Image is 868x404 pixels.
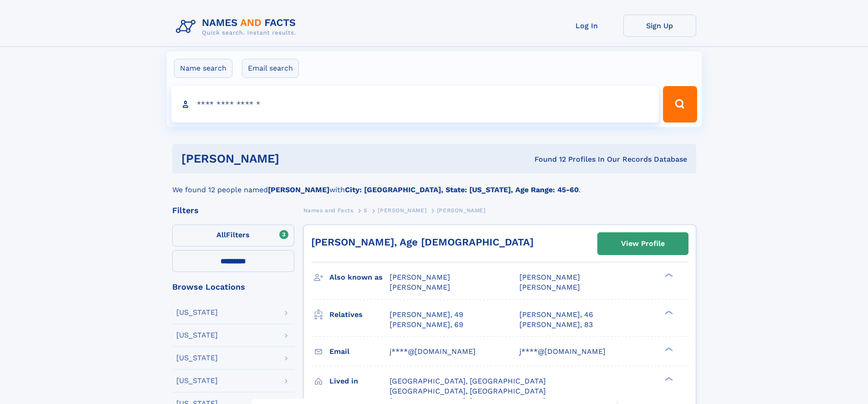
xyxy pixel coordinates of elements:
[390,387,546,395] span: [GEOGRAPHIC_DATA], [GEOGRAPHIC_DATA]
[390,377,546,385] span: [GEOGRAPHIC_DATA], [GEOGRAPHIC_DATA]
[172,206,294,215] div: Filters
[598,233,688,255] a: View Profile
[378,207,426,214] span: [PERSON_NAME]
[172,174,696,195] div: We found 12 people named with .
[242,59,299,78] label: Email search
[171,86,659,123] input: search input
[519,283,580,291] span: [PERSON_NAME]
[437,207,486,214] span: [PERSON_NAME]
[364,207,368,214] span: S
[364,205,368,216] a: S
[663,309,673,315] div: ❯
[550,15,623,37] a: Log In
[303,205,354,216] a: Names and Facts
[172,15,303,39] img: Logo Names and Facts
[663,86,697,123] button: Search Button
[623,15,696,37] a: Sign Up
[378,205,426,216] a: [PERSON_NAME]
[176,354,218,362] div: [US_STATE]
[390,273,450,281] span: [PERSON_NAME]
[176,377,218,384] div: [US_STATE]
[268,185,329,194] b: [PERSON_NAME]
[519,310,593,320] a: [PERSON_NAME], 46
[176,332,218,339] div: [US_STATE]
[519,273,580,281] span: [PERSON_NAME]
[390,310,463,320] a: [PERSON_NAME], 49
[329,373,390,389] h3: Lived in
[311,236,534,248] a: [PERSON_NAME], Age [DEMOGRAPHIC_DATA]
[663,346,673,352] div: ❯
[174,59,232,78] label: Name search
[329,270,390,285] h3: Also known as
[407,154,687,164] div: Found 12 Profiles In Our Records Database
[345,185,579,194] b: City: [GEOGRAPHIC_DATA], State: [US_STATE], Age Range: 45-60
[663,272,673,278] div: ❯
[329,307,390,322] h3: Relatives
[390,320,463,330] a: [PERSON_NAME], 69
[216,230,226,239] span: All
[172,283,294,291] div: Browse Locations
[663,376,673,382] div: ❯
[621,233,665,254] div: View Profile
[181,153,407,164] h1: [PERSON_NAME]
[172,225,294,246] label: Filters
[329,344,390,359] h3: Email
[390,283,450,291] span: [PERSON_NAME]
[176,309,218,316] div: [US_STATE]
[519,320,593,330] a: [PERSON_NAME], 83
